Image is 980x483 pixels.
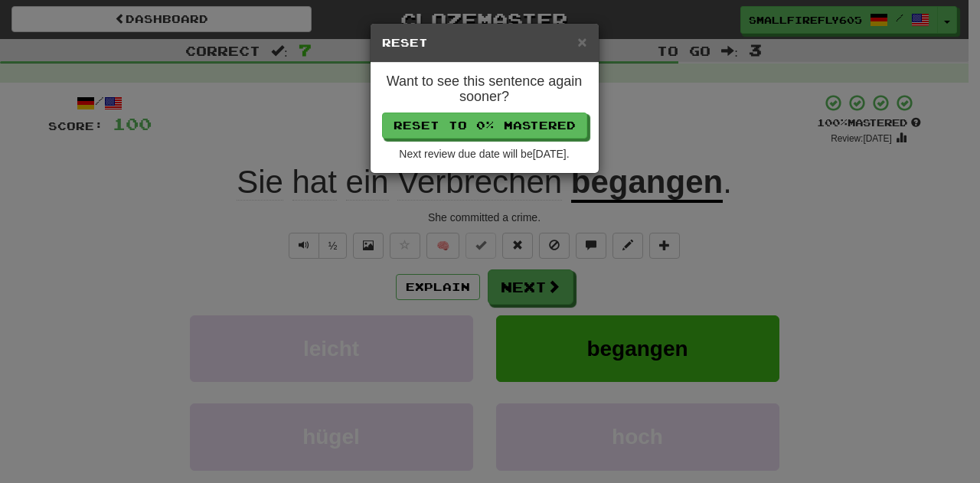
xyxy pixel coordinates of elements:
div: Next review due date will be [DATE] . [382,146,587,162]
span: × [577,33,586,51]
h5: Reset [382,35,587,51]
button: Reset to 0% Mastered [382,113,587,139]
button: Close [577,34,586,50]
h4: Want to see this sentence again sooner? [382,74,587,105]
